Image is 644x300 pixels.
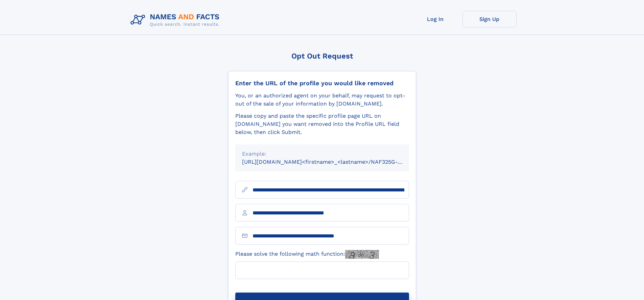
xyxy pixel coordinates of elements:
a: Sign Up [462,11,517,27]
div: You, or an authorized agent on your behalf, may request to opt-out of the sale of your informatio... [235,92,409,108]
label: Please solve the following math function: [235,250,379,259]
div: Opt Out Request [228,52,416,60]
a: Log In [408,11,462,27]
div: Enter the URL of the profile you would like removed [235,79,409,87]
small: [URL][DOMAIN_NAME]<firstname>_<lastname>/NAF325G-xxxxxxxx [242,159,422,165]
img: Logo Names and Facts [128,11,225,29]
div: Please copy and paste the specific profile page URL on [DOMAIN_NAME] you want removed into the Pr... [235,112,409,136]
div: Example: [242,150,402,158]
